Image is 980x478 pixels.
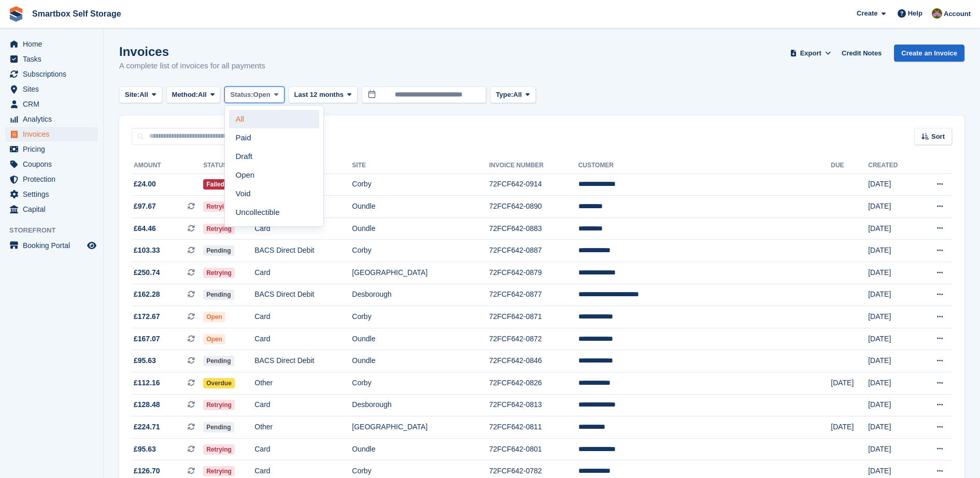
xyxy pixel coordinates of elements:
span: Retrying [203,444,235,455]
td: Card [254,328,352,350]
span: Create [857,8,877,19]
td: [DATE] [868,196,916,218]
button: Export [788,45,833,62]
th: Status [203,157,254,174]
span: Protection [23,172,85,186]
td: Corby [352,372,489,395]
span: Export [800,48,821,59]
td: 72FCF642-0813 [489,394,578,416]
td: Other [254,372,352,395]
span: £172.67 [134,311,160,322]
span: Invoices [23,127,85,141]
a: menu [5,157,98,171]
span: £126.70 [134,466,160,476]
a: Create an Invoice [894,45,964,62]
span: £224.71 [134,422,160,432]
a: Credit Notes [837,45,886,62]
a: menu [5,202,98,216]
span: Sites [23,82,85,96]
a: Open [229,166,319,184]
a: All [229,110,319,128]
a: menu [5,112,98,126]
img: Kayleigh Devlin [932,8,942,19]
td: Desborough [352,284,489,306]
span: Open [253,90,271,100]
a: menu [5,67,98,81]
span: Status: [230,90,253,100]
td: 72FCF642-0871 [489,306,578,328]
td: Card [254,218,352,240]
span: £162.28 [134,289,160,300]
span: Capital [23,202,85,216]
a: menu [5,127,98,141]
button: Method: All [166,86,221,104]
span: Open [203,334,225,344]
span: Pending [203,289,234,300]
td: 72FCF642-0890 [489,196,578,218]
span: £64.46 [134,223,156,234]
button: Last 12 months [289,86,358,104]
span: Retrying [203,400,235,410]
td: Desborough [352,394,489,416]
td: 72FCF642-0872 [489,328,578,350]
td: BACS Direct Debit [254,284,352,306]
h1: Invoices [119,45,265,59]
td: [DATE] [868,416,916,439]
span: Settings [23,187,85,201]
span: Sort [931,132,945,142]
a: menu [5,97,98,111]
span: £167.07 [134,334,160,344]
span: Pending [203,422,234,432]
th: Site [352,157,489,174]
span: £103.33 [134,245,160,256]
td: Oundle [352,328,489,350]
a: menu [5,52,98,66]
a: Preview store [86,239,98,252]
td: [DATE] [868,306,916,328]
span: Open [203,312,225,322]
th: Due [831,157,868,174]
td: Corby [352,240,489,262]
a: menu [5,142,98,156]
td: 72FCF642-0914 [489,173,578,196]
td: 72FCF642-0883 [489,218,578,240]
img: stora-icon-8386f47178a22dfd0bd8f6a31ec36ba5ce8667c1dd55bd0f319d3a0aa187defe.svg [8,6,24,22]
span: Pending [203,356,234,366]
span: Tasks [23,52,85,66]
td: 72FCF642-0846 [489,350,578,372]
span: Storefront [9,225,103,236]
td: Oundle [352,438,489,460]
span: All [198,90,207,100]
td: Card [254,394,352,416]
td: 72FCF642-0826 [489,372,578,395]
span: £97.67 [134,201,156,212]
td: Oundle [352,218,489,240]
th: Created [868,157,916,174]
td: 72FCF642-0887 [489,240,578,262]
button: Status: Open [224,86,284,104]
span: Failed [203,179,228,190]
td: [DATE] [868,284,916,306]
a: Draft [229,147,319,166]
td: [DATE] [868,438,916,460]
span: Retrying [203,201,235,212]
span: Booking Portal [23,238,85,253]
button: Type: All [490,86,536,104]
td: 72FCF642-0877 [489,284,578,306]
td: [DATE] [868,173,916,196]
td: 72FCF642-0801 [489,438,578,460]
a: menu [5,238,98,253]
span: £128.48 [134,399,160,410]
span: Type: [496,90,514,100]
th: Amount [132,157,203,174]
span: Pending [203,245,234,256]
span: Retrying [203,466,235,476]
td: Corby [352,173,489,196]
td: Card [254,306,352,328]
td: 72FCF642-0811 [489,416,578,439]
td: Oundle [352,196,489,218]
span: Site: [125,90,139,100]
span: Retrying [203,268,235,278]
span: Coupons [23,157,85,171]
span: £95.63 [134,355,156,366]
